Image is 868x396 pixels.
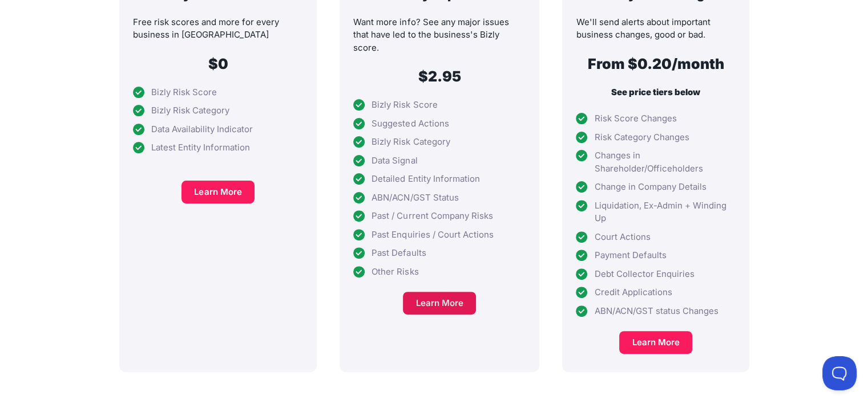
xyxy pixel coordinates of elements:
li: Liquidation, Ex-Admin + Winding Up [576,199,735,225]
li: Data Availability Indicator [133,123,304,136]
li: Risk Category Changes [576,131,735,144]
a: Learn More [619,331,692,354]
li: Risk Score Changes [576,112,735,125]
p: Free risk scores and more for every business in [GEOGRAPHIC_DATA] [133,16,304,42]
li: Past / Current Company Risks [353,210,526,223]
h2: $0 [133,55,304,72]
a: Learn More [181,181,255,203]
li: Payment Defaults [576,249,735,262]
a: Learn More [403,292,476,315]
iframe: Toggle Customer Support [822,356,857,390]
li: Credit Applications [576,286,735,299]
li: Suggested Actions [353,117,526,130]
li: Other Risks [353,266,526,279]
li: Court Actions [576,231,735,244]
li: Debt Collector Enquiries [576,268,735,281]
li: Bizly Risk Score [133,86,304,99]
h2: From $0.20/month [576,55,735,72]
li: ABN/ACN/GST Status [353,191,526,205]
li: Bizly Risk Score [353,99,526,112]
li: Bizly Risk Category [353,136,526,149]
p: Want more info? See any major issues that have led to the business's Bizly score. [353,16,526,55]
li: Changes in Shareholder/Officeholders [576,149,735,175]
li: Past Enquiries / Court Actions [353,228,526,242]
li: Data Signal [353,154,526,168]
li: Bizly Risk Category [133,104,304,117]
p: See price tiers below [576,86,735,99]
li: ABN/ACN/GST status Changes [576,305,735,318]
p: We'll send alerts about important business changes, good or bad. [576,16,735,42]
h2: $2.95 [353,68,526,85]
li: Latest Entity Information [133,141,304,154]
li: Past Defaults [353,247,526,260]
li: Detailed Entity Information [353,173,526,186]
li: Change in Company Details [576,181,735,194]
